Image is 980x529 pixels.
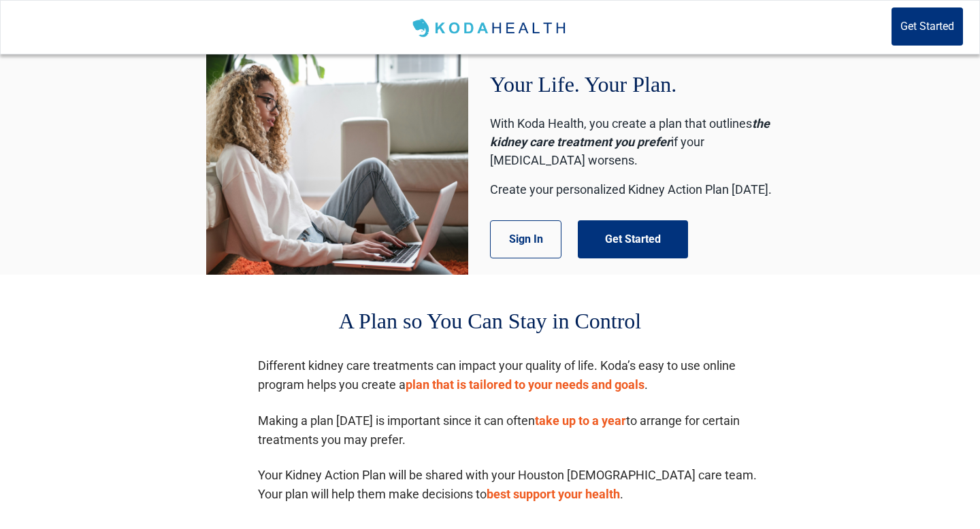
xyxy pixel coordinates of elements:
p: Create your personalized Kidney Action Plan [DATE]. [490,180,774,199]
label: take up to a year [535,413,626,428]
li: Different kidney care treatments can impact your quality of life. Koda’s easy to use online progr... [233,356,774,411]
button: Get Started [892,7,963,46]
label: plan that is tailored to your needs and goals [406,377,644,392]
button: Sign In [490,220,561,258]
button: Get Started [578,220,688,258]
p: With Koda Health, you create a plan that outlines if your [MEDICAL_DATA] worsens. [490,114,774,169]
div: Your Life. Your Plan. [490,71,774,98]
div: A Plan so You Can Stay in Control [206,307,774,335]
li: Your Kidney Action Plan will be shared with your Houston [DEMOGRAPHIC_DATA] care team. Your plan ... [233,466,774,505]
img: Koda Health [410,17,571,39]
label: best support your health [487,487,620,501]
li: Making a plan [DATE] is important since it can often to arrange for certain treatments you may pr... [233,411,774,466]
